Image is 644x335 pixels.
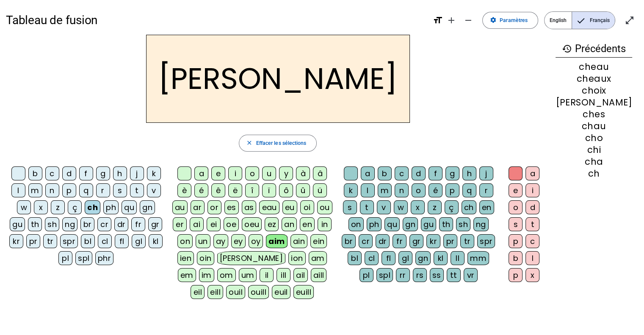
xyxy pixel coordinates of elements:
[489,17,496,24] mat-icon: settings
[348,251,362,265] div: bl
[113,166,127,180] div: h
[409,234,423,248] div: gr
[313,166,327,180] div: â
[462,166,476,180] div: h
[173,217,187,231] div: er
[360,200,374,214] div: t
[207,200,221,214] div: or
[293,268,307,282] div: ail
[115,234,129,248] div: fl
[479,183,493,197] div: r
[309,251,327,265] div: am
[310,234,327,248] div: ein
[259,200,279,214] div: eau
[479,200,494,214] div: en
[500,16,528,25] span: Paramètres
[282,217,297,231] div: an
[482,12,538,29] button: Paramètres
[114,217,128,231] div: dr
[451,251,464,265] div: ll
[79,183,93,197] div: q
[75,251,92,265] div: spl
[432,15,442,25] mat-icon: format_size
[392,234,406,248] div: fr
[625,15,635,25] mat-icon: open_in_full
[28,183,42,197] div: m
[428,166,442,180] div: f
[249,234,263,248] div: oy
[245,166,259,180] div: o
[403,217,418,231] div: gn
[361,166,375,180] div: a
[96,183,110,197] div: r
[412,166,426,180] div: d
[62,217,77,231] div: ng
[288,251,305,265] div: ion
[556,122,632,130] div: chau
[80,217,94,231] div: br
[556,145,632,154] div: chi
[68,200,82,214] div: ç
[34,200,48,214] div: x
[95,251,113,265] div: phr
[556,157,632,166] div: cha
[172,200,188,214] div: au
[556,41,632,58] h3: Précédents
[572,12,615,29] span: Français
[282,200,297,214] div: eu
[26,234,40,248] div: pr
[300,200,314,214] div: oi
[290,234,307,248] div: ain
[260,268,274,282] div: il
[359,234,373,248] div: cr
[467,251,489,265] div: mm
[146,35,410,123] h2: [PERSON_NAME]
[464,268,478,282] div: vr
[6,8,426,32] h1: Tableau de fusion
[132,234,146,248] div: gl
[415,251,431,265] div: gn
[28,166,42,180] div: b
[131,217,145,231] div: fr
[196,234,210,248] div: un
[381,251,395,265] div: fl
[207,217,221,231] div: ei
[217,251,286,265] div: [PERSON_NAME]
[434,251,448,265] div: kl
[426,234,440,248] div: kr
[207,285,223,299] div: eill
[525,234,539,248] div: c
[556,74,632,83] div: cheaux
[428,183,442,197] div: é
[479,166,493,180] div: j
[442,12,459,29] button: Augmenter la taille de la police
[276,268,290,282] div: ill
[376,268,393,282] div: spl
[361,183,375,197] div: l
[147,166,161,180] div: k
[348,217,364,231] div: on
[248,285,269,299] div: ouill
[412,183,426,197] div: o
[81,234,95,248] div: bl
[396,268,410,282] div: rr
[421,217,436,231] div: gu
[313,183,327,197] div: ü
[211,183,225,197] div: ê
[228,166,242,180] div: i
[224,217,239,231] div: oe
[213,234,228,248] div: ay
[224,200,239,214] div: es
[272,285,290,299] div: euil
[130,183,144,197] div: t
[130,166,144,180] div: j
[242,200,257,214] div: as
[395,166,409,180] div: c
[103,200,119,214] div: ph
[217,268,236,282] div: om
[462,200,476,214] div: ch
[525,183,539,197] div: i
[430,268,444,282] div: ss
[509,251,522,265] div: b
[98,234,112,248] div: cl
